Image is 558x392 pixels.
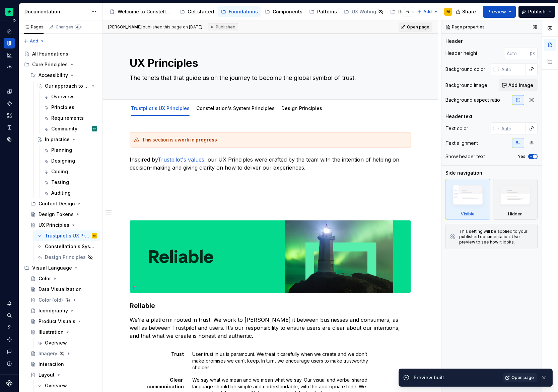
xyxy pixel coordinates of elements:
[281,105,322,111] a: Design Principles
[445,179,490,220] div: Visible
[4,298,15,309] button: Notifications
[388,6,426,17] a: Resources
[107,6,176,17] a: Welcome to Constellation
[28,348,100,359] a: Imagery
[158,156,204,163] a: Trustpilot's values
[4,134,15,145] a: Data sources
[459,229,533,245] div: This setting will be applied to your published documentation. Use preview to see how it looks.
[4,110,15,121] a: Assets
[445,82,487,89] div: Background image
[4,310,15,321] div: Search ⌘K
[445,66,485,73] div: Background color
[28,359,100,370] a: Interaction
[21,263,100,273] div: Visual Language
[28,370,100,380] a: Layout
[34,134,100,145] a: In practice
[445,140,478,146] div: Text alignment
[51,93,73,100] div: Overview
[28,284,100,295] a: Data Visualization
[28,273,100,284] a: Color
[130,301,411,310] h3: Reliable
[415,7,440,16] button: Add
[21,59,100,70] div: Core Principles
[499,79,538,91] button: Add image
[4,98,15,109] a: Components
[28,316,100,327] a: Product Visuals
[39,372,55,378] div: Layout
[45,83,89,89] div: Our approach to accessibility
[341,6,386,17] a: UX Writing
[131,105,190,111] a: Trustpilot's UX Principles
[51,179,69,186] div: Testing
[39,318,75,325] div: Product Visuals
[499,63,526,75] input: Auto
[423,9,432,14] span: Add
[4,86,15,97] a: Design tokens
[499,122,526,134] input: Auto
[445,125,468,132] div: Text color
[28,295,100,305] a: Color (old)
[51,115,84,121] div: Requirements
[414,374,499,381] div: Preview built.
[28,209,100,220] a: Design Tokens
[518,154,526,159] label: Yes
[39,350,57,357] div: Imagery
[503,373,537,382] a: Open page
[4,38,15,48] a: Documentation
[45,232,90,239] div: Trustpilot's UX Principles
[28,305,100,316] a: Iconography
[41,123,100,134] a: CommunityAN
[51,104,74,111] div: Principles
[24,24,44,30] div: Pages
[34,81,100,91] a: Our approach to accessibility
[28,327,100,337] a: Illustration
[51,158,75,164] div: Designing
[273,8,302,15] div: Components
[445,38,463,44] div: Header
[445,97,500,103] div: Background aspect ratio
[177,6,217,17] a: Get started
[530,51,535,56] p: px
[41,145,100,156] a: Planning
[188,8,214,15] div: Get started
[41,113,100,123] a: Requirements
[41,166,100,177] a: Coding
[32,51,68,57] div: All Foundations
[21,36,47,46] button: Add
[171,351,184,357] strong: Trust
[4,322,15,333] div: Invite team
[28,220,100,230] a: UX Principles
[28,198,100,209] div: Content Design
[93,125,96,132] div: AN
[45,136,70,143] div: In practice
[45,382,67,389] div: Overview
[511,375,534,380] span: Open page
[6,380,13,387] a: Supernova Logo
[4,334,15,345] a: Settings
[21,48,100,59] a: All Foundations
[461,211,475,217] div: Visible
[262,6,305,17] a: Components
[32,265,72,271] div: Visual Language
[352,8,376,15] div: UX Writing
[4,62,15,73] div: Code automation
[462,8,476,15] span: Share
[178,137,217,142] strong: work in progress
[107,5,414,18] div: Page tree
[504,47,530,59] input: Auto
[39,297,63,303] div: Color (old)
[56,24,82,30] div: Changes
[39,72,68,79] div: Accessibility
[34,337,100,348] a: Overview
[45,254,86,261] div: Design Principles
[4,346,15,357] button: Contact support
[39,329,64,335] div: Illustration
[452,6,480,18] button: Share
[399,22,432,32] a: Open page
[28,70,100,81] div: Accessibility
[306,6,340,17] a: Patterns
